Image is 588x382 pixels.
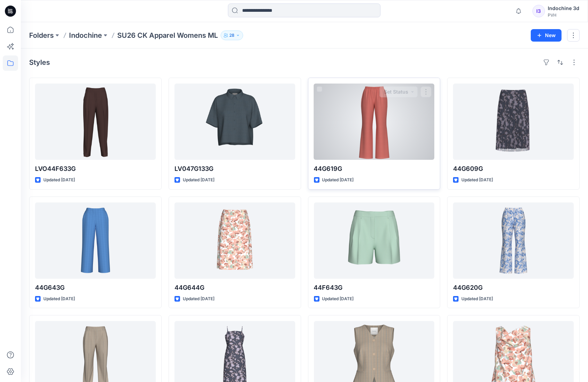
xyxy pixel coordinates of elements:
[174,283,295,293] p: 44G644G
[531,29,562,42] button: New
[221,31,243,40] button: 28
[461,295,493,303] p: Updated [DATE]
[43,176,75,184] p: Updated [DATE]
[29,31,54,40] a: Folders
[453,84,574,160] a: 44G609G
[174,84,295,160] a: LV047G133G
[322,176,354,184] p: Updated [DATE]
[35,283,156,293] p: 44G643G
[43,295,75,303] p: Updated [DATE]
[322,295,354,303] p: Updated [DATE]
[35,164,156,174] p: LVO44F633G
[229,32,235,39] p: 28
[453,164,574,174] p: 44G609G
[174,164,295,174] p: LV047G133G
[183,295,214,303] p: Updated [DATE]
[35,202,156,279] a: 44G643G
[183,176,214,184] p: Updated [DATE]
[314,202,435,279] a: 44F643G
[117,31,218,40] p: SU26 CK Apparel Womens ML
[314,84,435,160] a: 44G619G
[453,202,574,279] a: 44G620G
[69,31,102,40] a: Indochine
[314,164,435,174] p: 44G619G
[548,4,579,12] div: Indochine 3d
[29,58,50,67] h4: Styles
[532,5,545,17] div: I3
[314,283,435,293] p: 44F643G
[174,202,295,279] a: 44G644G
[461,176,493,184] p: Updated [DATE]
[35,84,156,160] a: LVO44F633G
[548,12,579,18] div: PVH
[453,283,574,293] p: 44G620G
